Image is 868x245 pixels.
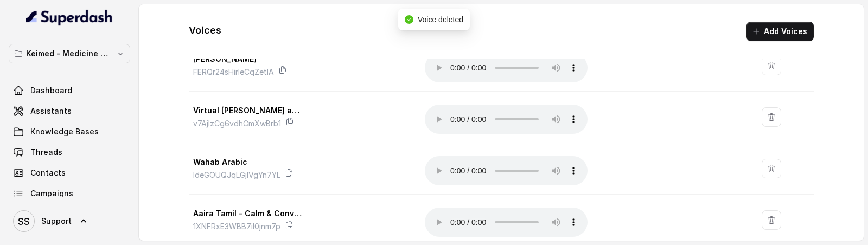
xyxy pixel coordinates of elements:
audio: Your browser does not support the audio element. [425,105,588,134]
a: Contacts [9,163,130,183]
p: [PERSON_NAME] [193,53,302,66]
h1: Voices [189,22,221,41]
p: Wahab Arabic [193,156,302,169]
p: FERQr24sHirleCqZetlA [193,66,274,79]
a: Knowledge Bases [9,122,130,141]
span: check-circle [405,15,413,24]
a: Support [9,206,130,236]
span: Contacts [30,167,66,178]
p: ldeGOUQJqLGjlVgYn7YL [193,169,280,182]
span: Threads [30,147,62,158]
p: Keimed - Medicine Order Collection Demo [26,47,113,60]
span: Voice deleted [418,15,463,24]
span: Knowledge Bases [30,126,99,137]
button: Add Voices [746,22,814,41]
img: light.svg [26,9,113,26]
span: Campaigns [30,188,73,199]
text: SS [18,216,30,227]
span: Dashboard [30,85,72,96]
a: Campaigns [9,184,130,203]
p: Aaira Tamil - Calm & Conversational Voice [193,207,302,220]
a: Dashboard [9,81,130,100]
p: v7AjIzCg6vdhCmXwBrb1 [193,117,281,130]
p: 1XNFRxE3WBB7iI0jnm7p [193,220,280,233]
span: Support [41,216,72,227]
button: Keimed - Medicine Order Collection Demo [9,44,130,63]
audio: Your browser does not support the audio element. [425,156,588,185]
audio: Your browser does not support the audio element. [425,208,588,237]
audio: Your browser does not support the audio element. [425,53,588,82]
p: Virtual [PERSON_NAME] account [193,104,302,117]
span: Assistants [30,106,72,117]
a: Assistants [9,101,130,121]
a: Threads [9,143,130,162]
